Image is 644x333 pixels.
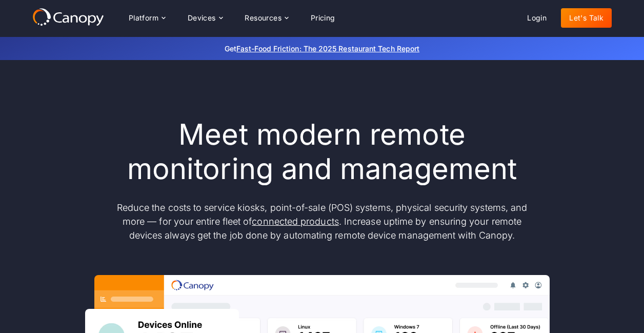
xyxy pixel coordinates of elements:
div: Resources [245,14,281,22]
a: Pricing [303,8,344,28]
p: Get [71,43,573,54]
a: connected products [252,216,338,227]
div: Platform [129,14,158,22]
h1: Meet modern remote monitoring and management [107,117,537,186]
a: Fast-Food Friction: The 2025 Restaurant Tech Report [236,44,419,53]
a: Login [519,8,555,28]
div: Devices [188,14,216,22]
div: Resources [236,8,296,28]
a: Let's Talk [561,8,612,28]
div: Devices [179,8,231,28]
p: Reduce the costs to service kiosks, point-of-sale (POS) systems, physical security systems, and m... [107,201,537,242]
div: Platform [120,8,173,28]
